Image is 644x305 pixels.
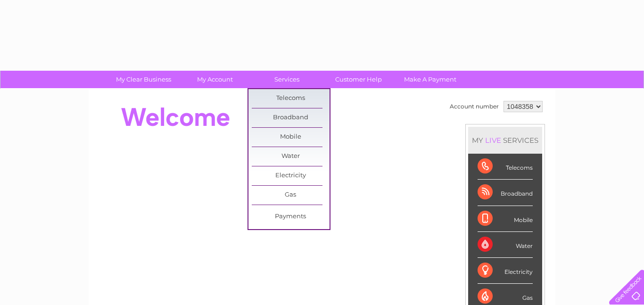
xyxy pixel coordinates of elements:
a: Electricity [252,166,330,185]
div: Telecoms [478,154,533,180]
div: LIVE [483,136,503,145]
a: Payments [252,207,330,226]
a: Make A Payment [391,71,469,88]
a: Broadband [252,108,330,127]
div: Electricity [478,258,533,284]
a: Mobile [252,128,330,147]
a: My Account [176,71,254,88]
a: Gas [252,186,330,205]
a: Customer Help [320,71,397,88]
div: Mobile [478,206,533,232]
a: Water [252,147,330,166]
a: Telecoms [252,89,330,108]
a: My Clear Business [105,71,182,88]
div: Broadband [478,180,533,206]
td: Account number [447,99,501,115]
div: Water [478,232,533,258]
a: Services [248,71,326,88]
div: MY SERVICES [468,127,542,154]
